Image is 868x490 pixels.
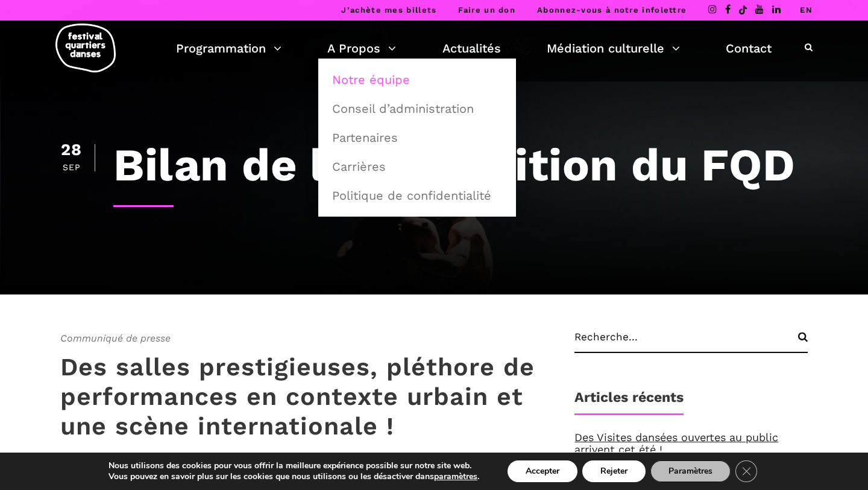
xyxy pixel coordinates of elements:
[442,38,501,59] a: Actualités
[325,66,509,94] a: Notre équipe
[574,431,778,456] a: Des Visites dansées ouvertes au public arrivent cet été !
[726,38,772,59] a: Contact
[108,460,479,471] p: Nous utilisons des cookies pour vous offrir la meilleure expérience possible sur notre site web.
[458,5,515,14] a: Faire un don
[55,24,116,72] img: logo-fqd-med
[60,163,83,171] div: Sep
[325,124,509,151] a: Partenaires
[547,38,680,59] a: Médiation culturelle
[60,331,550,346] span: Communiqué de presse
[341,5,436,14] a: J’achète mes billets
[582,460,646,482] button: Rejeter
[434,471,477,482] button: paramètres
[800,5,813,14] a: EN
[60,142,83,158] div: 28
[650,460,731,482] button: Paramètres
[574,331,808,353] input: Recherche...
[176,38,281,59] a: Programmation
[537,5,687,14] a: Abonnez-vous à notre infolettre
[113,138,808,192] h1: Bilan de la 20e édition du FQD
[325,153,509,180] a: Carrières
[508,460,577,482] button: Accepter
[574,389,684,415] h1: Articles récents
[108,471,479,482] p: Vous pouvez en savoir plus sur les cookies que nous utilisons ou les désactiver dans .
[325,182,509,209] a: Politique de confidentialité
[325,95,509,122] a: Conseil d’administration
[735,460,757,482] button: Close GDPR Cookie Banner
[60,352,550,442] h3: Des salles prestigieuses, pléthore de performances en contexte urbain et une scène internationale !
[327,38,396,59] a: A Propos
